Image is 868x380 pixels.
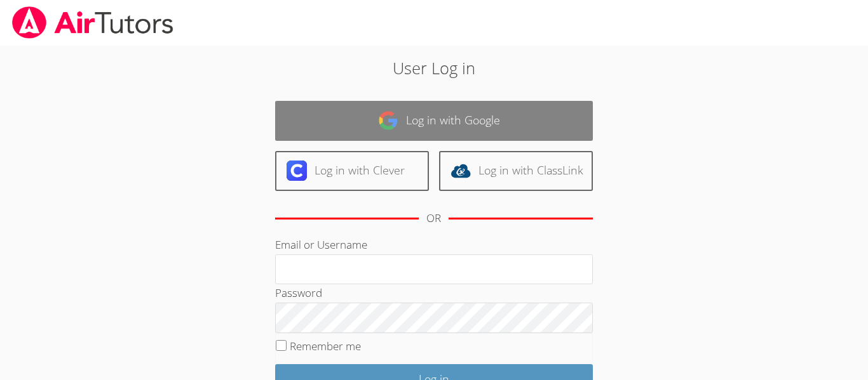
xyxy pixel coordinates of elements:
img: google-logo-50288ca7cdecda66e5e0955fdab243c47b7ad437acaf1139b6f446037453330a.svg [378,110,398,131]
a: Log in with Clever [275,151,429,191]
img: clever-logo-6eab21bc6e7a338710f1a6ff85c0baf02591cd810cc4098c63d3a4b26e2feb20.svg [287,161,307,181]
h2: User Log in [200,56,668,80]
label: Remember me [290,339,361,353]
img: classlink-logo-d6bb404cc1216ec64c9a2012d9dc4662098be43eaf13dc465df04b49fa7ab582.svg [451,161,471,181]
img: airtutors_banner-c4298cdbf04f3fff15de1276eac7730deb9818008684d7c2e4769d2f7ddbe033.png [11,6,175,39]
label: Password [275,285,322,300]
div: OR [426,209,441,228]
label: Email or Username [275,237,367,252]
a: Log in with Google [275,101,593,141]
a: Log in with ClassLink [439,151,593,191]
